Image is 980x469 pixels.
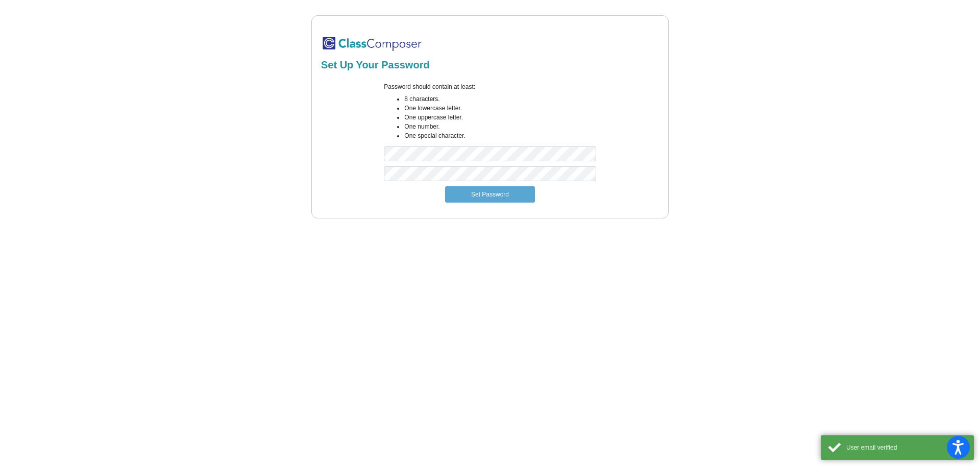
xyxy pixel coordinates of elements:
li: One lowercase letter. [404,104,596,113]
div: User email verified [846,443,966,452]
li: One special character. [404,131,596,140]
label: Password should contain at least: [384,82,475,91]
h2: Set Up Your Password [321,59,659,71]
button: Set Password [445,186,535,203]
li: One uppercase letter. [404,113,596,122]
li: 8 characters. [404,94,596,104]
li: One number. [404,122,596,131]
